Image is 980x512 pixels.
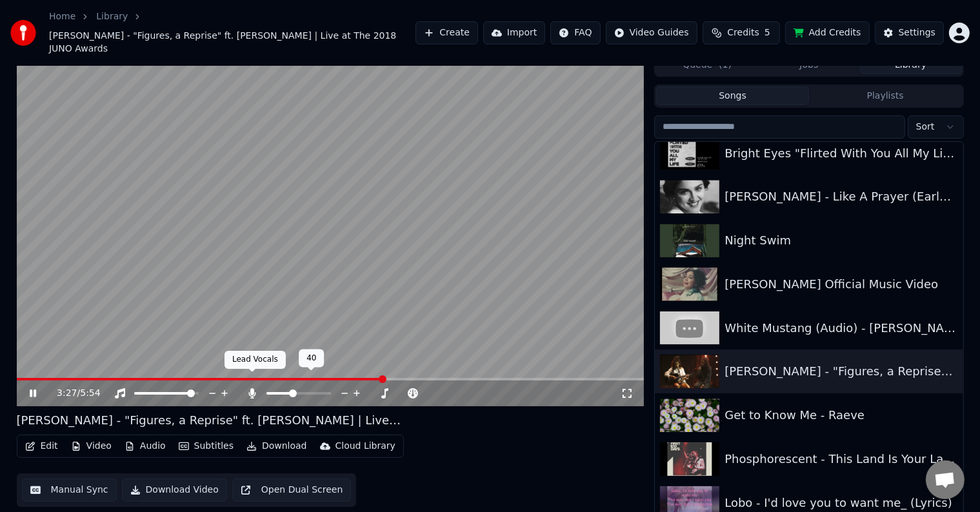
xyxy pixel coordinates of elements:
img: youka [10,20,36,46]
div: Phosphorescent - This Land Is Your Land [725,450,957,468]
button: Songs [656,86,809,105]
span: 3:27 [57,387,77,400]
div: White Mustang (Audio) - [PERSON_NAME] [725,319,957,337]
button: Video Guides [606,21,697,44]
div: Night Swim [725,231,957,250]
div: Lead Vocals [225,351,286,369]
button: Import [483,21,545,44]
button: Add Credits [785,21,870,44]
button: Playlists [809,86,962,105]
div: [PERSON_NAME] - "Figures, a Reprise" ft. [PERSON_NAME] | Live at The 2018 JUNO Awards [725,362,957,380]
button: Open Dual Screen [232,478,352,502]
a: Home [49,10,75,23]
button: Download Video [122,478,227,502]
button: Subtitles [174,437,239,455]
button: Edit [20,437,63,455]
span: Credits [727,26,759,39]
div: [PERSON_NAME] Official Music Video [725,275,957,293]
div: Lobo - I'd love you to want me_ (Lyrics) [725,494,957,512]
a: Library [96,10,128,23]
div: 40 [299,350,324,368]
button: Credits5 [703,21,780,44]
button: Audio [119,437,171,455]
span: [PERSON_NAME] - "Figures, a Reprise" ft. [PERSON_NAME] | Live at The 2018 JUNO Awards [49,30,415,55]
div: Settings [899,26,935,39]
button: Manual Sync [22,478,117,502]
span: 5:54 [80,387,100,400]
div: / [57,387,88,400]
nav: breadcrumb [49,10,415,55]
div: Bright Eyes "Flirted With You All My Life" (Official Audio) [725,144,957,162]
div: [PERSON_NAME] - Like A Prayer (Early Version) [725,188,957,206]
div: Get to Know Me - Raeve [725,406,957,424]
button: Video [66,437,117,455]
div: [PERSON_NAME] - "Figures, a Reprise" ft. [PERSON_NAME] | Live at The 2018 JUNO Awards [17,411,404,429]
button: Settings [875,21,944,44]
button: Create [415,21,478,44]
button: FAQ [550,21,600,44]
button: Download [241,437,312,455]
a: Open de chat [926,460,965,499]
div: Cloud Library [335,440,395,453]
span: 5 [765,26,770,39]
span: Sort [916,121,935,133]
